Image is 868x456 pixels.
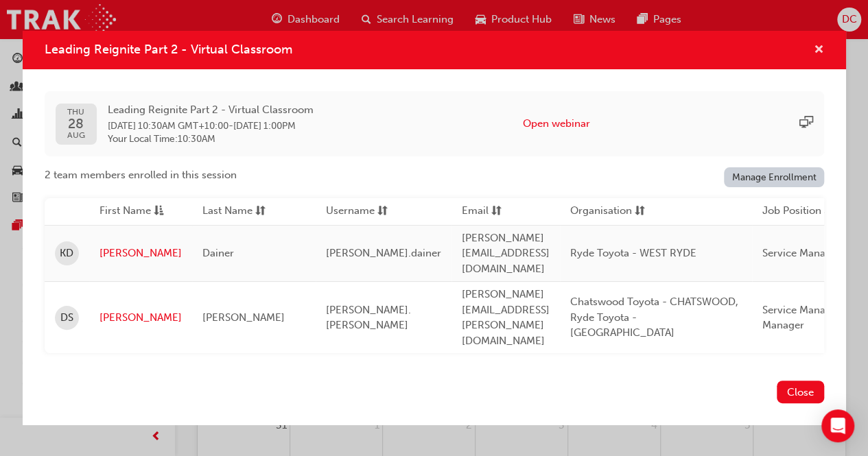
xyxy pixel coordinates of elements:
[326,304,411,332] span: [PERSON_NAME].[PERSON_NAME]
[462,288,550,347] span: [PERSON_NAME][EMAIL_ADDRESS][PERSON_NAME][DOMAIN_NAME]
[45,167,237,183] span: 2 team members enrolled in this session
[60,310,73,326] span: DS
[202,311,285,324] span: [PERSON_NAME]
[255,203,266,220] span: sorting-icon
[491,203,502,220] span: sorting-icon
[462,232,550,275] span: [PERSON_NAME][EMAIL_ADDRESS][DOMAIN_NAME]
[724,167,824,187] a: Manage Enrollment
[60,245,73,261] span: KD
[108,120,228,132] span: 28 Aug 2025 10:30AM GMT+10:00
[202,247,234,259] span: Dainer
[821,409,854,442] div: Open Intercom Messenger
[99,310,182,326] a: [PERSON_NAME]
[462,203,537,220] button: Emailsorting-icon
[570,247,696,259] span: Ryde Toyota - WEST RYDE
[202,203,278,220] button: Last Namesorting-icon
[99,203,175,220] button: First Nameasc-icon
[67,108,85,117] span: THU
[99,245,182,261] a: [PERSON_NAME]
[462,203,489,220] span: Email
[154,203,164,220] span: asc-icon
[108,133,314,145] span: Your Local Time : 10:30AM
[762,203,821,220] span: Job Position
[233,120,296,132] span: 28 Aug 2025 1:00PM
[67,131,85,140] span: AUG
[23,31,846,425] div: Leading Reignite Part 2 - Virtual Classroom
[799,116,813,132] span: sessionType_ONLINE_URL-icon
[99,203,151,220] span: First Name
[326,203,375,220] span: Username
[523,116,590,132] button: Open webinar
[377,203,388,220] span: sorting-icon
[108,102,314,118] span: Leading Reignite Part 2 - Virtual Classroom
[108,102,314,145] div: -
[202,203,253,220] span: Last Name
[45,42,292,57] span: Leading Reignite Part 2 - Virtual Classroom
[326,247,441,259] span: [PERSON_NAME].dainer
[326,203,401,220] button: Usernamesorting-icon
[762,247,841,259] span: Service Manager
[762,203,838,220] button: Job Positionsorting-icon
[67,117,85,131] span: 28
[570,296,738,339] span: Chatswood Toyota - CHATSWOOD, Ryde Toyota - [GEOGRAPHIC_DATA]
[814,42,824,59] button: cross-icon
[635,203,645,220] span: sorting-icon
[777,381,824,403] button: Close
[570,203,632,220] span: Organisation
[570,203,646,220] button: Organisationsorting-icon
[814,45,824,57] span: cross-icon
